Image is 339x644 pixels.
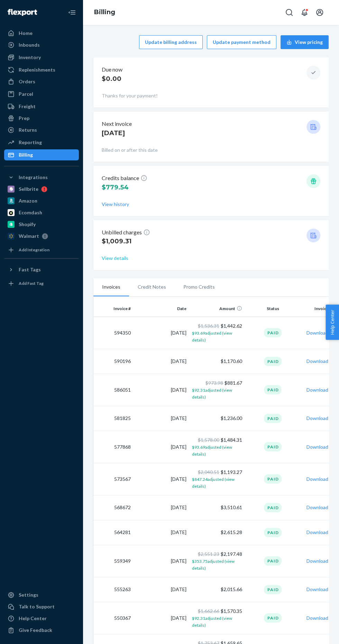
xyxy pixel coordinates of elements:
[189,300,245,317] th: Amount
[306,386,338,393] button: Download PDF
[93,602,134,634] td: 550367
[129,278,175,296] li: Credit Notes
[4,28,79,39] a: Home
[19,78,35,85] div: Orders
[192,559,235,571] span: $353.75 adjusted (view details)
[102,66,122,74] p: Due now
[134,602,189,634] td: [DATE]
[4,231,79,242] a: Walmart
[4,219,79,230] a: Shopify
[19,197,37,204] div: Amazon
[282,6,296,19] button: Open Search Box
[93,278,129,296] li: Invoices
[19,233,39,240] div: Walmart
[207,35,276,49] button: Update payment method
[4,207,79,218] a: Ecomdash
[19,266,41,273] div: Fast Tags
[264,613,282,623] div: Paid
[264,474,282,484] div: Paid
[19,247,49,253] div: Add Integration
[264,328,282,337] div: Paid
[192,445,232,457] span: $93.69 adjusted (view details)
[19,151,33,158] div: Billing
[189,520,245,545] td: $2,615.28
[192,388,232,400] span: $92.31 adjusted (view details)
[192,615,242,628] button: $92.31adjusted (view details)
[245,300,301,317] th: Status
[19,627,52,634] div: Give Feedback
[4,278,79,289] a: Add Fast Tag
[198,469,219,475] span: $2,040.51
[19,127,37,133] div: Returns
[4,76,79,87] a: Orders
[281,35,329,49] button: View pricing
[198,323,219,329] span: $1,536.31
[189,545,245,577] td: $2,197.48
[19,66,55,73] div: Replenishments
[4,149,79,160] a: Billing
[89,2,121,22] ol: breadcrumbs
[189,495,245,520] td: $3,510.61
[4,137,79,148] a: Reporting
[4,39,79,50] a: Inbounds
[198,608,219,614] span: $1,662.66
[102,129,132,138] p: [DATE]
[192,476,242,489] button: $847.24adjusted (view details)
[134,577,189,602] td: [DATE]
[4,601,79,612] a: Talk to Support
[4,244,79,255] a: Add Integration
[19,186,38,193] div: Sellbrite
[19,603,55,610] div: Talk to Support
[264,503,282,512] div: Paid
[189,406,245,431] td: $1,236.00
[102,174,147,182] p: Credits balance
[4,264,79,275] button: Fast Tags
[134,406,189,431] td: [DATE]
[189,317,245,349] td: $1,442.62
[19,174,48,181] div: Integrations
[4,113,79,124] a: Prep
[192,558,242,571] button: $353.75adjusted (view details)
[175,278,223,296] li: Promo Credits
[134,431,189,463] td: [DATE]
[189,463,245,495] td: $1,193.27
[264,414,282,423] div: Paid
[189,349,245,374] td: $1,170.60
[102,92,320,99] p: Thanks for your payment!
[19,209,42,216] div: Ecomdash
[102,255,128,262] button: View details
[134,520,189,545] td: [DATE]
[192,386,242,400] button: $92.31adjusted (view details)
[94,8,115,16] a: Billing
[4,101,79,112] a: Freight
[4,64,79,75] a: Replenishments
[4,195,79,206] a: Amazon
[134,317,189,349] td: [DATE]
[93,431,134,463] td: 577868
[326,305,339,340] button: Help Center
[19,30,33,37] div: Home
[19,54,41,61] div: Inventory
[19,91,33,97] div: Parcel
[19,615,47,622] div: Help Center
[19,103,36,110] div: Freight
[19,139,42,146] div: Reporting
[134,495,189,520] td: [DATE]
[93,545,134,577] td: 559349
[264,442,282,451] div: Paid
[93,520,134,545] td: 564281
[4,52,79,63] a: Inventory
[297,6,311,19] button: Open notifications
[4,124,79,136] a: Returns
[4,184,79,195] a: Sellbrite
[102,184,129,191] span: $779.54
[306,358,338,365] button: Download PDF
[4,613,79,624] a: Help Center
[264,585,282,594] div: Paid
[306,415,338,422] button: Download PDF
[306,504,338,511] button: Download PDF
[19,591,38,598] div: Settings
[4,88,79,100] a: Parcel
[306,586,338,593] button: Download PDF
[264,385,282,394] div: Paid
